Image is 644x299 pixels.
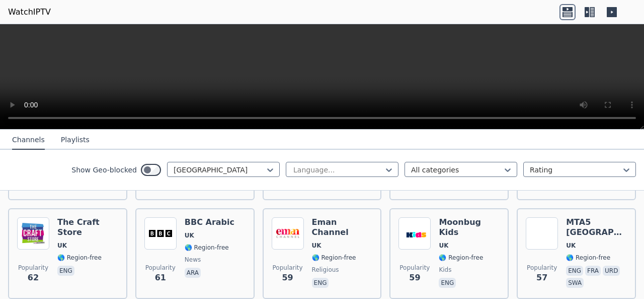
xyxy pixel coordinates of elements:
span: UK [57,242,67,250]
span: Popularity [145,264,176,272]
span: 🌎 Region-free [566,254,610,262]
span: UK [185,231,194,240]
h6: MTA5 [GEOGRAPHIC_DATA] [566,217,627,237]
span: 57 [536,272,547,284]
span: religious [312,266,339,274]
span: UK [439,242,448,250]
p: eng [57,266,74,276]
span: UK [312,242,321,250]
p: ara [185,268,201,278]
span: 61 [155,272,166,284]
img: Moonbug Kids [398,217,431,250]
span: 🌎 Region-free [312,254,356,262]
span: Popularity [399,264,430,272]
p: fra [585,266,601,276]
span: Popularity [18,264,48,272]
img: The Craft Store [17,217,49,250]
span: 59 [409,272,420,284]
img: Eman Channel [272,217,304,250]
h6: The Craft Store [57,217,118,237]
span: Popularity [527,264,557,272]
p: eng [312,278,329,288]
p: eng [566,266,583,276]
p: eng [439,278,456,288]
span: news [185,256,201,264]
p: swa [566,278,584,288]
span: UK [566,242,576,250]
h6: BBC Arabic [185,217,234,227]
span: kids [439,266,451,274]
button: Playlists [61,131,90,150]
a: WatchIPTV [8,6,51,18]
button: Channels [12,131,45,150]
span: 62 [28,272,39,284]
span: 🌎 Region-free [57,254,102,262]
h6: Moonbug Kids [439,217,500,237]
img: BBC Arabic [144,217,177,250]
p: urd [603,266,620,276]
span: Popularity [273,264,303,272]
span: 🌎 Region-free [185,244,229,252]
span: 🌎 Region-free [439,254,483,262]
h6: Eman Channel [312,217,373,237]
img: MTA5 Africa [526,217,558,250]
label: Show Geo-blocked [71,165,137,175]
span: 59 [282,272,293,284]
